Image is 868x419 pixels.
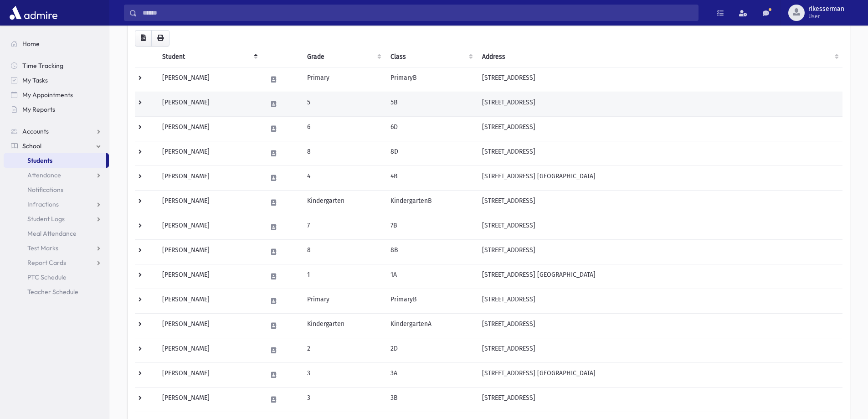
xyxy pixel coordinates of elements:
[27,229,77,238] span: Meal Attendance
[477,166,842,190] td: [STREET_ADDRESS] [GEOGRAPHIC_DATA]
[22,127,49,135] span: Accounts
[157,67,262,92] td: [PERSON_NAME]
[302,264,385,289] td: 1
[157,190,262,215] td: [PERSON_NAME]
[477,141,842,166] td: [STREET_ADDRESS]
[477,264,842,289] td: [STREET_ADDRESS] [GEOGRAPHIC_DATA]
[4,226,109,241] a: Meal Attendance
[302,215,385,239] td: 7
[302,141,385,166] td: 8
[4,153,106,168] a: Students
[385,215,477,239] td: 7B
[385,313,477,338] td: KindergartenA
[157,264,262,289] td: [PERSON_NAME]
[477,362,842,387] td: [STREET_ADDRESS] [GEOGRAPHIC_DATA]
[477,387,842,412] td: [STREET_ADDRESS]
[157,116,262,141] td: [PERSON_NAME]
[302,289,385,313] td: Primary
[4,255,109,270] a: Report Cards
[477,67,842,92] td: [STREET_ADDRESS]
[302,387,385,412] td: 3
[157,289,262,313] td: [PERSON_NAME]
[385,116,477,141] td: 6D
[302,166,385,190] td: 4
[27,200,59,208] span: Infractions
[477,338,842,362] td: [STREET_ADDRESS]
[477,289,842,313] td: [STREET_ADDRESS]
[302,67,385,92] td: Primary
[477,47,842,67] th: Address: activate to sort column ascending
[302,239,385,264] td: 8
[302,47,385,67] th: Grade: activate to sort column ascending
[477,116,842,141] td: [STREET_ADDRESS]
[135,30,152,47] button: CSV
[808,5,844,13] span: rlkesserman
[22,91,73,99] span: My Appointments
[157,215,262,239] td: [PERSON_NAME]
[477,92,842,116] td: [STREET_ADDRESS]
[4,168,109,182] a: Attendance
[385,67,477,92] td: PrimaryB
[385,338,477,362] td: 2D
[4,241,109,255] a: Test Marks
[4,36,109,51] a: Home
[22,142,41,150] span: School
[302,92,385,116] td: 5
[157,239,262,264] td: [PERSON_NAME]
[385,92,477,116] td: 5B
[27,215,65,223] span: Student Logs
[302,313,385,338] td: Kindergarten
[385,190,477,215] td: KindergartenB
[385,289,477,313] td: PrimaryB
[477,313,842,338] td: [STREET_ADDRESS]
[22,40,40,48] span: Home
[302,362,385,387] td: 3
[385,264,477,289] td: 1A
[4,212,109,226] a: Student Logs
[157,313,262,338] td: [PERSON_NAME]
[157,47,262,67] th: Student: activate to sort column descending
[27,244,58,252] span: Test Marks
[4,102,109,117] a: My Reports
[808,13,844,20] span: User
[157,166,262,190] td: [PERSON_NAME]
[4,182,109,197] a: Notifications
[27,273,67,281] span: PTC Schedule
[385,47,477,67] th: Class: activate to sort column ascending
[27,171,61,179] span: Attendance
[27,156,52,165] span: Students
[302,116,385,141] td: 6
[4,58,109,73] a: Time Tracking
[4,270,109,285] a: PTC Schedule
[22,105,55,114] span: My Reports
[385,362,477,387] td: 3A
[477,239,842,264] td: [STREET_ADDRESS]
[27,186,63,194] span: Notifications
[137,5,698,21] input: Search
[385,141,477,166] td: 8D
[4,88,109,102] a: My Appointments
[4,139,109,153] a: School
[157,141,262,166] td: [PERSON_NAME]
[27,259,66,267] span: Report Cards
[157,92,262,116] td: [PERSON_NAME]
[157,338,262,362] td: [PERSON_NAME]
[477,215,842,239] td: [STREET_ADDRESS]
[302,190,385,215] td: Kindergarten
[22,62,63,70] span: Time Tracking
[4,197,109,212] a: Infractions
[385,387,477,412] td: 3B
[477,190,842,215] td: [STREET_ADDRESS]
[385,239,477,264] td: 8B
[4,73,109,88] a: My Tasks
[385,166,477,190] td: 4B
[7,4,60,22] img: AdmirePro
[302,338,385,362] td: 2
[4,124,109,139] a: Accounts
[27,288,78,296] span: Teacher Schedule
[22,76,48,84] span: My Tasks
[157,362,262,387] td: [PERSON_NAME]
[4,285,109,299] a: Teacher Schedule
[157,387,262,412] td: [PERSON_NAME]
[151,30,169,47] button: Print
